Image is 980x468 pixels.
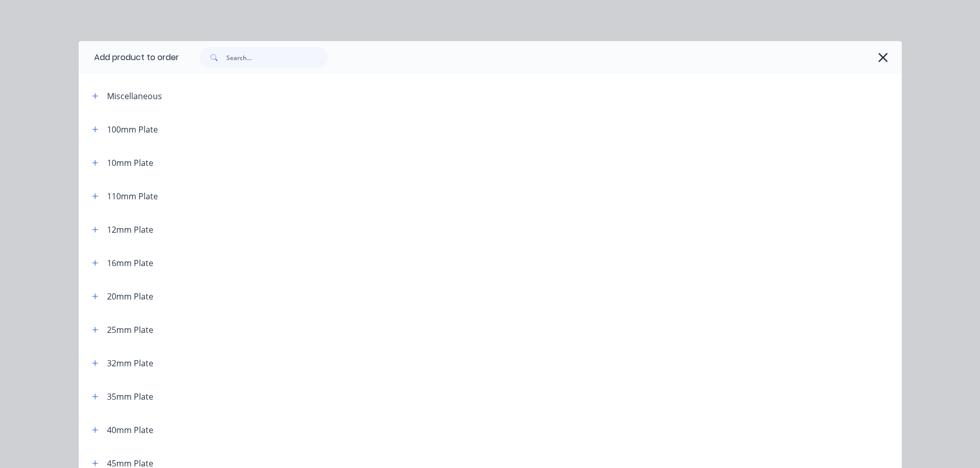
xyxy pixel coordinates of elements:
[107,390,153,403] div: 35mm Plate
[79,41,179,74] div: Add product to order
[107,223,153,236] div: 12mm Plate
[107,90,162,102] div: Miscellaneous
[107,257,153,269] div: 16mm Plate
[107,324,153,336] div: 25mm Plate
[107,357,153,369] div: 32mm Plate
[226,47,328,68] input: Search...
[107,157,153,169] div: 10mm Plate
[107,424,153,436] div: 40mm Plate
[107,123,158,136] div: 100mm Plate
[107,290,153,303] div: 20mm Plate
[107,190,158,202] div: 110mm Plate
